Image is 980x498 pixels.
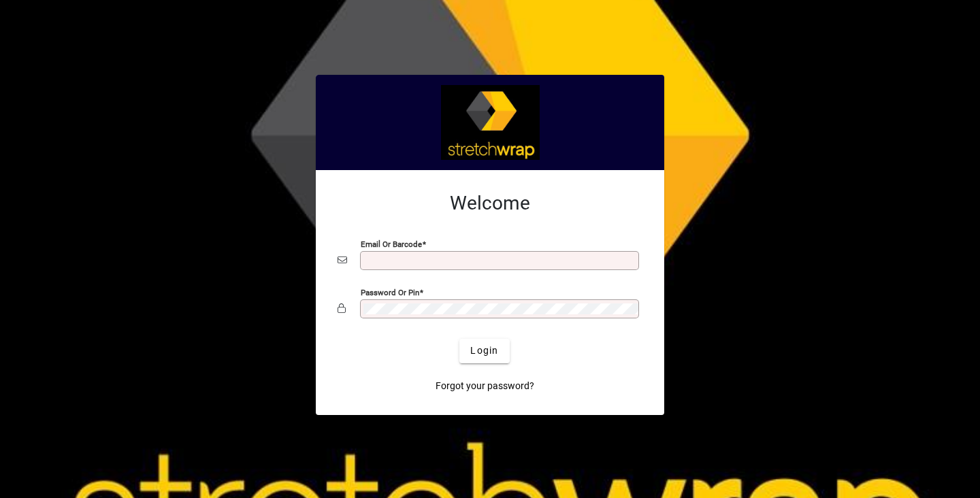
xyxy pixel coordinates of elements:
h2: Welcome [338,192,642,215]
span: Login [470,344,498,358]
a: Forgot your password? [430,374,540,399]
button: Login [459,339,509,363]
mat-label: Email or Barcode [361,239,422,248]
mat-label: Password or Pin [361,287,419,297]
span: Forgot your password? [436,379,534,393]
